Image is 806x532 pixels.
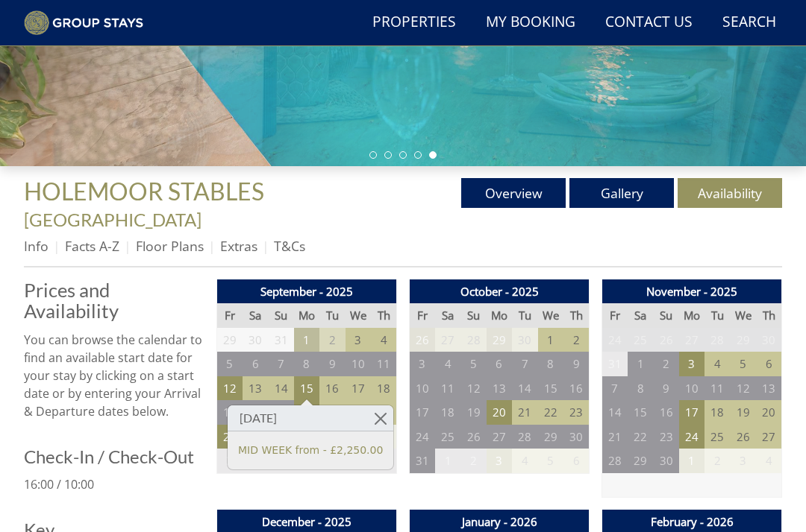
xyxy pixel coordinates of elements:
td: 19 [731,400,756,425]
td: 7 [512,352,537,376]
a: Extras [220,237,257,255]
td: 24 [346,400,371,425]
td: 9 [653,376,678,401]
td: 29 [217,328,243,352]
td: 1 [679,449,705,473]
span: HOLEMOOR STABLES [24,177,264,206]
td: 25 [628,328,653,352]
th: Su [268,303,293,328]
th: Fr [410,303,435,328]
td: 24 [410,425,435,449]
th: Tu [512,303,537,328]
td: 25 [371,400,396,425]
h3: Check-In / Check-Out [24,447,204,466]
td: 6 [563,449,589,473]
p: 16:00 / 10:00 [24,475,204,493]
span: - [24,183,275,230]
td: 18 [371,376,396,401]
td: 3 [679,352,705,376]
td: 3 [410,352,435,376]
td: 2 [705,449,730,473]
td: 28 [512,425,537,449]
td: 4 [371,328,396,352]
td: 12 [460,376,486,401]
th: Mo [487,303,512,328]
td: 30 [512,328,537,352]
td: 10 [346,352,371,376]
td: 12 [217,376,243,401]
td: 18 [435,400,460,425]
td: 4 [705,352,730,376]
td: 15 [628,400,653,425]
td: 13 [487,376,512,401]
td: 17 [679,400,705,425]
th: September - 2025 [217,279,397,304]
td: 10 [410,376,435,401]
td: 19 [217,400,243,425]
td: 10 [679,376,705,401]
td: 26 [460,425,486,449]
td: 27 [679,328,705,352]
a: Search [716,6,782,39]
td: 26 [653,328,678,352]
td: 26 [410,328,435,352]
th: Sa [435,303,460,328]
td: 8 [628,376,653,401]
td: 14 [268,376,293,401]
td: 2 [563,328,589,352]
a: Info [24,237,49,255]
td: 14 [512,376,537,401]
th: Th [563,303,589,328]
td: 27 [487,425,512,449]
td: 22 [628,425,653,449]
td: 17 [410,400,435,425]
td: 7 [602,376,628,401]
th: October - 2025 [410,279,590,304]
th: Tu [319,303,345,328]
th: Su [460,303,486,328]
a: Properties [366,6,462,39]
td: 20 [243,400,268,425]
td: 29 [487,328,512,352]
td: 9 [563,352,589,376]
th: November - 2025 [602,279,782,304]
a: [GEOGRAPHIC_DATA] [24,209,201,230]
td: 6 [243,352,268,376]
td: 3 [731,449,756,473]
th: We [731,303,756,328]
td: 16 [563,376,589,401]
td: 9 [319,352,345,376]
th: Fr [217,303,243,328]
td: 3 [346,328,371,352]
a: Overview [461,178,566,208]
td: 28 [705,328,730,352]
a: Prices and Availability [24,279,204,321]
td: 4 [512,449,537,473]
td: 1 [538,328,563,352]
td: 17 [346,376,371,401]
a: My Booking [480,6,581,39]
td: 30 [243,328,268,352]
td: 21 [512,400,537,425]
td: 16 [319,376,345,401]
td: 6 [756,352,781,376]
td: 19 [460,400,486,425]
td: 6 [487,352,512,376]
td: 11 [371,352,396,376]
td: 15 [538,376,563,401]
td: 1 [435,449,460,473]
td: 7 [268,352,293,376]
a: Gallery [569,178,674,208]
a: Contact Us [599,6,699,39]
td: 8 [538,352,563,376]
td: 22 [294,400,319,425]
td: 21 [268,400,293,425]
th: We [538,303,563,328]
td: 2 [653,352,678,376]
td: 30 [563,425,589,449]
img: Group Stays [24,10,143,36]
th: Mo [294,303,319,328]
h3: [DATE] [228,405,393,431]
td: 12 [731,376,756,401]
th: Su [653,303,678,328]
